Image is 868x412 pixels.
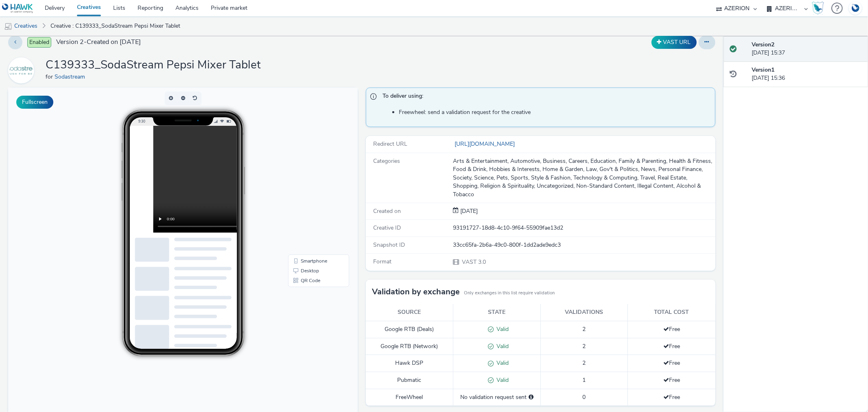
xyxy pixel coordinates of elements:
[453,241,714,249] div: 33cc65fa-2b6a-49c0-800f-1dd2ade9edc3
[529,393,533,401] div: Please select a deal below and click on Send to send a validation request to FreeWheel.
[46,73,55,81] span: for
[366,372,453,389] td: Pubmatic
[383,92,707,103] span: To deliver using:
[372,286,460,298] h3: Validation by exchange
[752,41,774,48] strong: Version 2
[4,22,12,31] img: mobile
[453,224,714,232] div: 93191727-18d8-4c10-9f64-55909fae13d2
[582,342,586,350] span: 2
[494,359,509,367] span: Valid
[366,389,453,405] td: FreeWheel
[752,66,861,83] div: [DATE] 15:36
[812,2,824,15] img: Hawk Academy
[16,96,53,109] button: Fullscreen
[464,290,555,296] small: Only exchanges in this list require validation
[282,188,339,198] li: QR Code
[46,16,184,36] a: Creative : C139333_SodaStream Pepsi Mixer Tablet
[293,181,311,186] span: Desktop
[366,321,453,338] td: Google RTB (Deals)
[56,37,141,47] span: Version 2 - Created on [DATE]
[46,57,261,73] h1: C139333_SodaStream Pepsi Mixer Tablet
[373,258,391,265] span: Format
[582,376,586,384] span: 1
[366,355,453,372] td: Hawk DSP
[849,2,861,15] img: Account DE
[130,31,137,36] span: 9:30
[459,207,478,215] div: Creation 02 July 2025, 15:36
[293,171,319,176] span: Smartphone
[663,359,680,367] span: Free
[663,393,680,401] span: Free
[457,393,536,401] div: No validation request sent
[293,191,312,195] span: QR Code
[366,304,453,321] th: Source
[494,325,509,333] span: Valid
[27,37,51,48] span: Enabled
[8,66,37,74] a: Sodastream
[663,342,680,350] span: Free
[9,59,33,82] img: Sodastream
[55,73,88,81] a: Sodastream
[461,258,486,266] span: VAST 3.0
[373,140,407,148] span: Redirect URL
[373,207,401,215] span: Created on
[652,36,697,49] button: VAST URL
[453,157,714,199] div: Arts & Entertainment, Automotive, Business, Careers, Education, Family & Parenting, Health & Fitn...
[282,169,339,178] li: Smartphone
[453,140,518,148] a: [URL][DOMAIN_NAME]
[582,325,586,333] span: 2
[628,304,715,321] th: Total cost
[663,376,680,384] span: Free
[399,108,711,116] li: Freewheel: send a validation request for the creative
[459,207,478,215] span: [DATE]
[752,66,774,74] strong: Version 1
[649,36,699,49] div: Duplicate the creative as a VAST URL
[373,157,400,165] span: Categories
[282,178,339,188] li: Desktop
[752,41,861,57] div: [DATE] 15:37
[2,3,33,13] img: undefined Logo
[366,338,453,355] td: Google RTB (Network)
[453,304,540,321] th: State
[373,241,405,249] span: Snapshot ID
[494,376,509,384] span: Valid
[582,359,586,367] span: 2
[540,304,628,321] th: Validations
[582,393,586,401] span: 0
[494,342,509,350] span: Valid
[373,224,401,232] span: Creative ID
[812,2,827,15] a: Hawk Academy
[663,325,680,333] span: Free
